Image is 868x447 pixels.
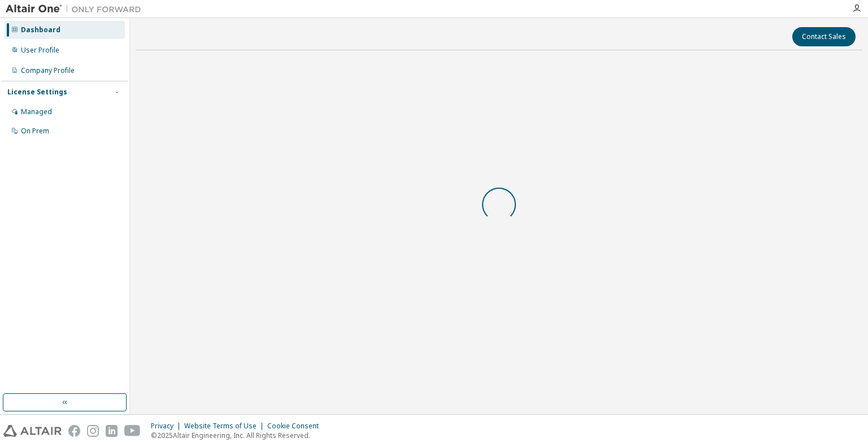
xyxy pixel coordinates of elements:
img: youtube.svg [124,425,141,437]
img: facebook.svg [68,425,80,437]
div: Managed [21,107,52,116]
div: On Prem [21,127,49,136]
div: User Profile [21,46,59,55]
div: Cookie Consent [267,422,325,431]
img: linkedin.svg [106,425,118,437]
div: License Settings [7,88,67,97]
div: Privacy [151,422,184,431]
img: Altair One [6,3,147,15]
img: altair_logo.svg [3,425,62,437]
div: Website Terms of Use [184,422,267,431]
p: © 2025 Altair Engineering, Inc. All Rights Reserved. [151,431,325,440]
button: Contact Sales [792,27,856,46]
div: Dashboard [21,25,60,34]
div: Company Profile [21,66,75,75]
img: instagram.svg [87,425,99,437]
